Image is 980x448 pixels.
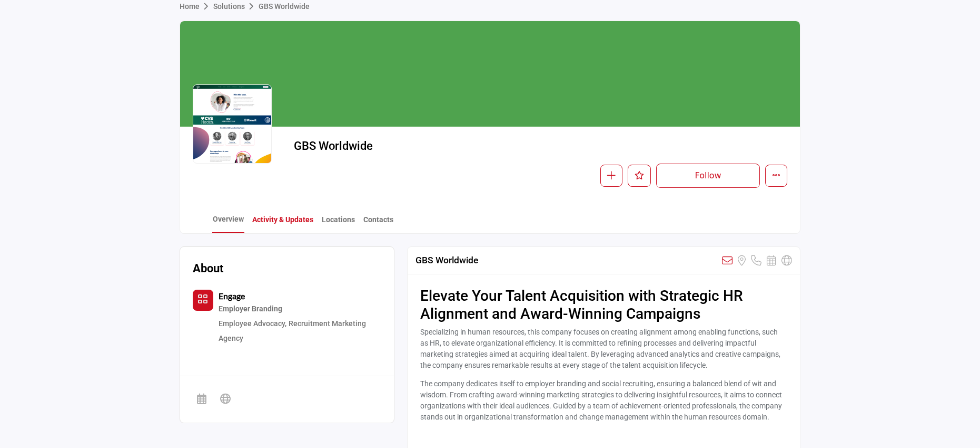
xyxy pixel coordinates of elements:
h2: Elevate Your Talent Acquisition with Strategic HR Alignment and Award-Winning Campaigns [420,287,787,322]
a: Overview [212,214,244,233]
h2: GBS Worldwide [415,255,478,266]
button: More details [765,165,787,187]
h2: GBS Worldwide [294,139,583,153]
p: The company dedicates itself to employer branding and social recruiting, ensuring a balanced blen... [420,378,787,423]
p: Specializing in human resources, this company focuses on creating alignment among enabling functi... [420,327,787,371]
a: Engage [219,292,245,301]
button: Category Icon [193,290,213,311]
button: Follow [656,164,760,188]
a: Activity & Updates [252,214,314,233]
a: Recruitment Marketing Agency [219,319,366,342]
b: Engage [219,291,245,301]
h2: About [193,260,223,277]
div: Strategies and tools dedicated to creating and maintaining a strong, positive employer brand. [219,302,382,316]
a: Solutions [213,2,259,11]
a: Home [180,2,213,11]
a: Employee Advocacy, [219,319,286,328]
button: Like [628,165,651,187]
a: Contacts [363,214,394,233]
a: GBS Worldwide [259,2,310,11]
a: Locations [321,214,355,233]
a: Employer Branding [219,302,382,316]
